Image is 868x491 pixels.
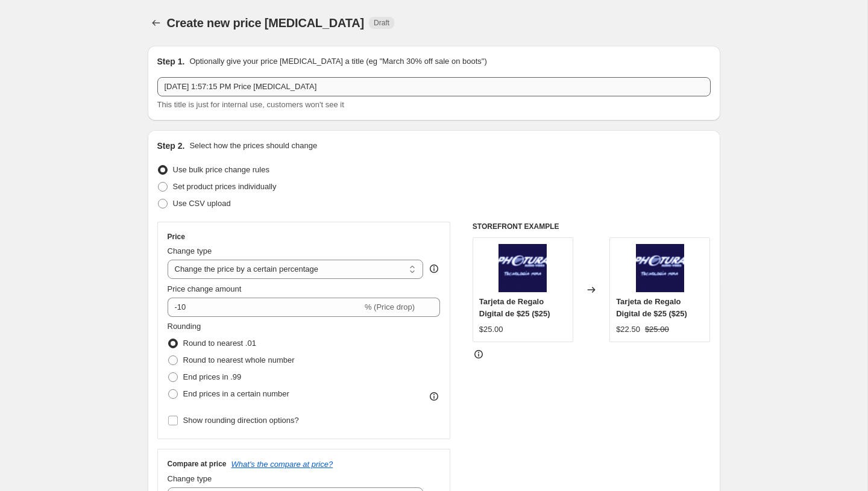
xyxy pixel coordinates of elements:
span: End prices in a certain number [183,389,289,398]
span: End prices in .99 [183,372,242,381]
input: 30% off holiday sale [157,77,711,96]
span: Create new price [MEDICAL_DATA] [167,16,365,30]
span: Price change amount [168,284,242,293]
strike: $25.00 [645,324,669,336]
h3: Compare at price [168,459,227,469]
span: Change type [168,246,212,255]
span: Draft [374,18,389,28]
input: -15 [168,298,362,317]
span: % (Price drop) [365,302,415,311]
span: Round to nearest whole number [183,355,295,364]
span: This title is just for internal use, customers won't see it [157,100,344,109]
img: Tarjeta_de_Regalo_Neon_25_80x.png [636,244,684,292]
h3: Price [168,232,185,242]
h2: Step 1. [157,55,185,67]
span: Change type [168,474,212,483]
h2: Step 2. [157,140,185,152]
p: Optionally give your price [MEDICAL_DATA] a title (eg "March 30% off sale on boots") [189,55,486,67]
div: $25.00 [479,324,503,336]
button: What's the compare at price? [231,460,333,469]
span: Set product prices individually [173,182,277,191]
span: Show rounding direction options? [183,416,299,425]
span: Round to nearest .01 [183,339,256,348]
span: Rounding [168,322,201,331]
span: Tarjeta de Regalo Digital de $25 ($25) [479,297,550,318]
div: $22.50 [616,324,640,336]
span: Use CSV upload [173,199,231,208]
span: Use bulk price change rules [173,165,269,174]
div: help [428,263,440,275]
p: Select how the prices should change [189,140,317,152]
h6: STOREFRONT EXAMPLE [473,222,711,231]
span: Tarjeta de Regalo Digital de $25 ($25) [616,297,687,318]
img: Tarjeta_de_Regalo_Neon_25_80x.png [498,244,547,292]
button: Price change jobs [148,14,165,31]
